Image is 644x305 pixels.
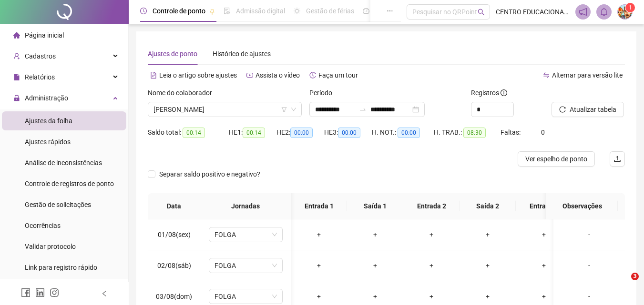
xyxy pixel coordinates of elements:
th: Data [148,193,200,219]
span: Ajustes rápidos [25,138,71,146]
span: FOLGA [215,258,277,273]
div: + [411,229,452,240]
span: down [291,107,296,112]
span: Atualizar tabela [570,104,616,115]
div: + [411,291,452,302]
span: Controle de registros de ponto [25,180,114,187]
span: reload [559,106,566,113]
div: + [523,260,564,271]
span: Administração [25,94,68,102]
span: Validar protocolo [25,243,76,250]
iframe: Intercom live chat [612,273,634,295]
span: PAOLA DA SILVA SOARES DE ALMEIDA [153,102,296,117]
span: user-add [13,53,20,59]
span: Controle de ponto [153,7,205,15]
img: 36163 [618,5,632,19]
span: Ver espelho de ponto [525,154,587,164]
span: file-text [150,72,157,79]
div: + [355,229,396,240]
span: Gestão de férias [306,7,354,15]
span: pushpin [209,9,215,14]
span: 1 [629,4,632,11]
span: Separar saldo positivo e negativo? [155,169,264,179]
span: filter [281,107,287,112]
span: history [309,72,316,79]
span: lock [13,95,20,101]
span: ellipsis [387,8,393,14]
div: + [467,291,508,302]
div: HE 3: [324,127,372,138]
span: to [359,106,367,113]
div: + [523,229,564,240]
th: Entrada 1 [291,193,347,219]
span: linkedin [35,288,45,297]
div: H. TRAB.: [434,127,501,138]
span: 00:00 [290,128,313,138]
span: swap [543,72,550,79]
button: Atualizar tabela [552,102,624,117]
span: facebook [21,288,31,297]
span: dashboard [363,8,369,14]
span: 00:14 [243,128,265,138]
div: + [411,260,452,271]
div: Saldo total: [148,127,229,138]
span: bell [600,8,608,16]
span: Registros [471,88,507,98]
span: Link para registro rápido [25,264,97,271]
div: + [298,229,339,240]
span: upload [613,155,621,163]
span: Alternar para versão lite [552,71,623,79]
span: Ocorrências [25,222,61,229]
label: Nome do colaborador [148,88,218,98]
span: notification [579,8,587,16]
span: 02/08(sáb) [157,262,191,269]
div: + [467,260,508,271]
div: H. NOT.: [372,127,434,138]
sup: Atualize o seu contato no menu Meus Dados [625,3,635,12]
span: left [101,290,108,297]
span: info-circle [501,89,507,96]
span: Ajustes da folha [25,117,72,125]
span: 03/08(dom) [156,293,192,300]
span: 00:00 [338,128,360,138]
span: Faltas: [501,128,522,136]
span: Admissão digital [236,7,285,15]
div: HE 2: [276,127,324,138]
th: Jornadas [200,193,291,219]
span: file-done [224,8,230,14]
th: Entrada 3 [516,193,572,219]
div: + [298,260,339,271]
th: Saída 1 [347,193,403,219]
span: Página inicial [25,31,64,39]
div: - [561,260,617,271]
span: clock-circle [140,8,147,14]
span: Análise de inconsistências [25,159,102,167]
span: 00:14 [183,128,205,138]
span: Gestão de solicitações [25,201,91,208]
span: 08:30 [463,128,486,138]
span: Histórico de ajustes [213,50,271,58]
div: + [298,291,339,302]
th: Entrada 2 [403,193,460,219]
span: instagram [50,288,59,297]
th: Saída 2 [460,193,516,219]
span: search [478,9,485,16]
div: HE 1: [229,127,276,138]
label: Período [309,88,338,98]
span: swap-right [359,106,367,113]
span: FOLGA [215,227,277,242]
span: 01/08(sex) [158,231,191,238]
div: - [561,291,617,302]
span: Faça um tour [318,71,358,79]
div: + [523,291,564,302]
span: CENTRO EDUCACIONAL [PERSON_NAME] DE B [496,7,570,17]
th: Observações [546,193,618,219]
span: Cadastros [25,52,56,60]
div: + [355,260,396,271]
span: home [13,32,20,39]
span: Ajustes de ponto [148,50,197,58]
span: FOLGA [215,289,277,304]
span: Leia o artigo sobre ajustes [159,71,237,79]
span: 0 [541,128,545,136]
span: sun [294,8,300,14]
